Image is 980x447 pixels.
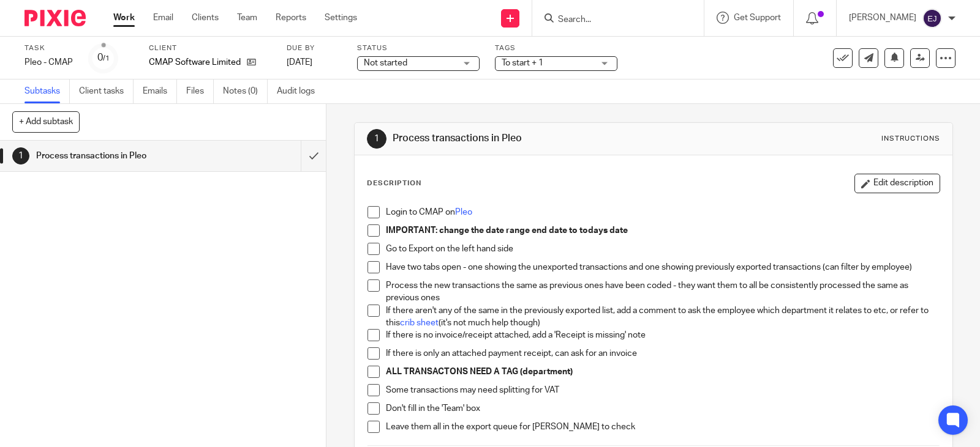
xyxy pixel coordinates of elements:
[922,9,942,28] img: svg%3E
[36,147,205,165] h1: Process transactions in Pleo
[367,129,386,149] div: 1
[557,15,667,26] input: Search
[386,305,940,330] p: If there aren't any of the same in the previously exported list, add a comment to ask the employe...
[237,12,257,24] a: Team
[149,43,271,53] label: Client
[386,206,940,218] p: Login to CMAP on
[24,79,70,103] a: Subtasks
[849,12,916,24] p: [PERSON_NAME]
[455,208,472,216] a: Pleo
[97,51,110,65] div: 0
[386,243,940,255] p: Go to Export on the left hand side
[386,226,628,235] strong: IMPORTANT: change the date range end date to todays date
[287,58,312,67] span: [DATE]
[24,43,73,53] label: Task
[276,12,306,24] a: Reports
[153,12,173,24] a: Email
[495,43,617,53] label: Tags
[149,56,241,68] p: CMAP Software Limited
[386,421,940,433] p: Leave them all in the export queue for [PERSON_NAME] to check
[113,12,135,24] a: Work
[386,347,940,360] p: If there is only an attached payment receipt, can ask for an invoice
[186,79,214,103] a: Files
[357,43,480,53] label: Status
[24,56,73,68] div: Pleo - CMAP
[192,12,219,24] a: Clients
[287,43,342,53] label: Due by
[277,79,324,103] a: Audit logs
[854,174,940,193] button: Edit description
[386,384,940,396] p: Some transactions may need splitting for VAT
[386,402,940,415] p: Don't fill in the 'Team' box
[325,12,357,24] a: Settings
[734,13,781,22] span: Get Support
[223,79,268,103] a: Notes (0)
[364,59,407,67] span: Not started
[386,368,573,376] strong: ALL TRANSACTONS NEED A TAG (department)
[881,134,940,144] div: Instructions
[367,179,421,188] p: Description
[12,147,29,164] div: 1
[400,319,439,327] a: crib sheet
[393,132,679,145] h1: Process transactions in Pleo
[79,79,134,103] a: Client tasks
[386,261,940,273] p: Have two tabs open - one showing the unexported transactions and one showing previously exported ...
[386,329,940,341] p: If there is no invoice/receipt attached, add a 'Receipt is missing' note
[386,279,940,305] p: Process the new transactions the same as previous ones have been coded - they want them to all be...
[103,55,110,62] small: /1
[502,59,543,67] span: To start + 1
[12,111,80,132] button: + Add subtask
[143,79,177,103] a: Emails
[24,10,86,26] img: Pixie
